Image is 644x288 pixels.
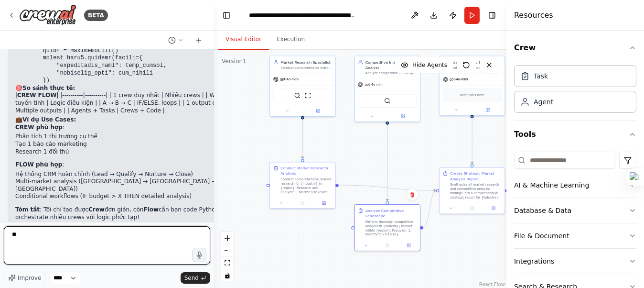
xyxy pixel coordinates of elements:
button: zoom out [221,244,234,257]
button: Click to speak your automation idea [192,248,206,262]
div: Conduct Market Research Analysis [280,166,332,176]
button: Open in side panel [399,242,418,248]
span: gpt-4o-mini [280,77,299,81]
div: React Flow controls [221,232,234,282]
div: Conduct comprehensive market research for {industry} in {region}, analyzing market size, growth t... [280,66,332,70]
nav: breadcrumb [249,11,356,20]
p: : [15,124,239,132]
button: Send [181,272,210,284]
button: zoom in [221,232,234,244]
button: Open in side panel [484,205,503,211]
img: SerperDevTool [384,98,390,104]
p: : Tôi chỉ tạo được đơn giản, còn cần bạn code Python để orchestrate nhiều crews với logic phức tạp! [15,206,239,221]
div: Market Research SpecialistConduct comprehensive market research for {industry} in {region}, analy... [269,56,336,117]
button: Execution [269,30,312,50]
img: ScrapeWebsiteTool [305,92,311,99]
div: Conduct comprehensive market research for {industry} in {region}. Research and analyze: 1. Market... [280,177,332,194]
button: No output available [461,205,483,211]
div: Agent [534,97,553,107]
span: gpt-4o-mini [450,77,468,81]
li: Tạo 1 báo cáo marketing [15,141,239,148]
li: Conditional workflows (IF budget > X THEN detailed analysis) [15,193,239,200]
span: Hide Agents [412,61,447,69]
p: : [15,161,239,169]
div: Market Research Specialist [280,59,332,65]
span: gpt-4o-mini [365,83,384,87]
g: Edge from a1b535d1-c948-4107-a362-a4c12fa87ec6 to 3e38ee1d-1541-4ed6-91fa-b3224fb21041 [385,124,390,201]
h2: 💼 [15,116,239,124]
span: Improve [18,274,41,282]
strong: CREW [17,92,36,99]
div: Task [534,71,548,81]
h4: Resources [514,10,553,21]
button: Open in side panel [472,107,503,113]
p: | | | |----------|----------| | 1 crew duy nhất | Nhiều crews | | Workflow tuyến tính | Logic điề... [15,92,239,114]
button: Hide Agents [395,57,453,73]
div: Conduct Market Research AnalysisConduct comprehensive market research for {industry} in {region}.... [269,162,336,209]
button: Open in side panel [315,200,333,206]
strong: Flow [143,206,159,213]
div: Analyze Competitive Landscape [365,208,417,219]
button: Integrations [514,249,636,274]
button: toggle interactivity [221,269,234,282]
span: Send [184,274,199,282]
button: Crew [514,34,636,61]
h2: 🎯 [15,85,239,92]
strong: Ví dụ Use Cases: [22,116,76,123]
button: Switch to previous chat [164,34,187,46]
div: Analyze competitive landscape in {industry}, identifying key competitors, their strategies, stren... [365,71,417,76]
button: Hide left sidebar [220,9,233,22]
img: Logo [19,4,76,26]
strong: Crew [88,206,105,213]
div: Version 1 [222,57,247,65]
a: React Flow attribution [479,282,505,287]
button: No output available [291,200,314,206]
div: Strategic Report WriterSynthesize market research and competitive analysis data into comprehensiv... [439,56,505,116]
button: Open in side panel [303,108,333,114]
div: Competitive Intelligence Analyst [365,59,417,70]
button: Hide right sidebar [485,9,499,22]
div: Synthesize all market research and competitive analysis findings into a comprehensive strategic r... [450,183,502,199]
div: BETA [84,10,108,21]
button: Delete node [406,188,419,201]
strong: Tóm tắt [15,206,40,213]
span: Drop tools here [460,92,484,98]
g: Edge from ea5a428a-e2fc-43fe-8bc2-ba0a5481e202 to 7a4c959f-b6d1-416a-8399-6f396ca8c332 [300,119,305,159]
div: Crew [514,61,636,121]
button: No output available [376,242,398,248]
button: Improve [4,272,45,284]
li: Hệ thống CRM hoàn chỉnh (Lead → Qualify → Nurture → Close) [15,171,239,178]
button: Database & Data [514,198,636,223]
li: Phân tích 1 thị trường cụ thể [15,133,239,141]
button: Start a new chat [191,34,206,46]
g: Edge from 3e38ee1d-1541-4ed6-91fa-b3224fb21041 to 72b88e8b-e621-4404-8c2d-49ecb62bef76 [424,188,436,230]
div: Competitive Intelligence AnalystAnalyze competitive landscape in {industry}, identifying key comp... [354,56,420,122]
li: Multi-market analysis ([GEOGRAPHIC_DATA] → [GEOGRAPHIC_DATA] → [GEOGRAPHIC_DATA]) [15,178,239,193]
li: Research 1 đối thủ [15,148,239,156]
strong: CREW phù hợp [15,124,63,131]
div: Create Strategic Market Analysis ReportSynthesize all market research and competitive analysis fi... [439,167,505,214]
g: Edge from 7a4c959f-b6d1-416a-8399-6f396ca8c332 to 72b88e8b-e621-4404-8c2d-49ecb62bef76 [339,182,436,193]
div: Perform thorough competitive analysis in {industry} market within {region}. Focus on: 1. Identify... [365,220,417,236]
div: Strategic Report Writer [450,59,502,65]
g: Edge from 5929c315-9851-4064-8bbd-d816783c7122 to 72b88e8b-e621-4404-8c2d-49ecb62bef76 [470,118,475,164]
img: SerperDevTool [294,92,301,99]
div: Analyze Competitive LandscapePerform thorough competitive analysis in {industry} market within {r... [354,204,420,251]
div: Synthesize market research and competitive analysis data into comprehensive, actionable strategic... [450,66,502,70]
button: Tools [514,121,636,148]
button: File & Document [514,223,636,248]
button: fit view [221,257,234,269]
strong: So sánh thực tế: [22,85,75,91]
button: AI & Machine Learning [514,173,636,198]
button: Open in side panel [388,113,418,119]
div: Create Strategic Market Analysis Report [450,171,502,181]
strong: FLOW phù hợp [15,161,62,168]
button: Visual Editor [218,30,269,50]
strong: FLOW [38,92,57,99]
